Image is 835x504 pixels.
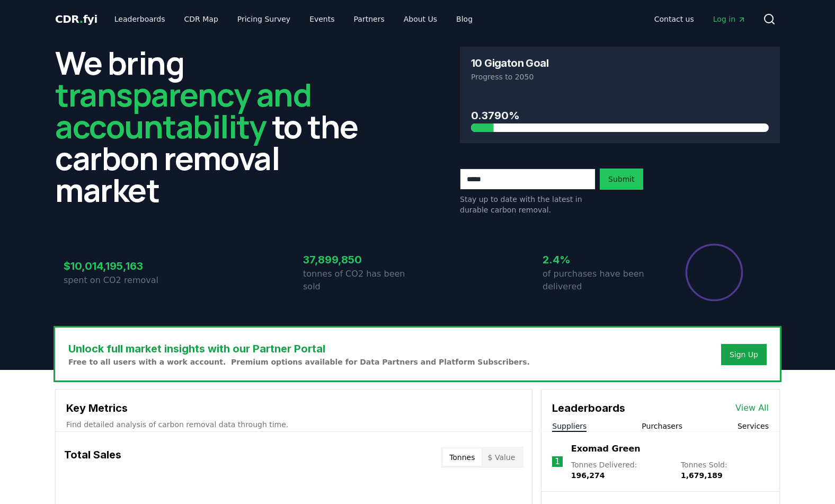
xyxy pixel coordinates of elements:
h3: $10,014,195,163 [64,258,178,274]
span: . [79,13,83,25]
a: Pricing Survey [229,10,299,29]
p: 1 [555,455,560,468]
a: Blog [448,10,481,29]
span: CDR fyi [55,13,97,25]
h3: 10 Gigaton Goal [471,58,548,68]
h3: 2.4% [543,252,657,268]
a: Log in [705,10,754,29]
a: View All [735,402,769,414]
a: About Us [395,10,446,29]
span: 196,274 [571,471,605,480]
button: Sign Up [721,344,767,365]
span: Log in [713,14,746,24]
button: $ Value [482,449,522,466]
nav: Main [646,10,754,29]
h3: Unlock full market insights with our Partner Portal [68,341,530,357]
a: Sign Up [730,349,758,360]
a: CDR.fyi [55,12,97,26]
p: spent on CO2 removal [64,274,178,287]
nav: Main [106,10,481,29]
button: Services [738,421,769,431]
span: transparency and accountability [55,73,311,148]
div: Percentage of sales delivered [685,243,744,302]
button: Suppliers [552,421,587,431]
a: CDR Map [176,10,227,29]
a: Leaderboards [106,10,174,29]
p: Find detailed analysis of carbon removal data through time. [66,419,521,430]
a: Events [301,10,343,29]
h3: Key Metrics [66,400,521,416]
button: Purchasers [642,421,682,431]
h3: 37,899,850 [303,252,417,268]
p: Tonnes Delivered : [571,459,670,481]
p: of purchases have been delivered [543,268,657,293]
button: Submit [600,169,643,190]
p: Stay up to date with the latest in durable carbon removal. [460,194,596,215]
button: Tonnes [443,449,481,466]
h3: Total Sales [64,447,121,468]
a: Contact us [646,10,703,29]
h2: We bring to the carbon removal market [55,47,375,206]
p: Tonnes Sold : [681,459,769,481]
span: 1,679,189 [681,471,723,480]
p: tonnes of CO2 has been sold [303,268,417,293]
p: Progress to 2050 [471,72,769,82]
a: Exomad Green [571,443,641,455]
a: Partners [345,10,393,29]
h3: 0.3790% [471,108,769,123]
h3: Leaderboards [552,400,625,416]
p: Free to all users with a work account. Premium options available for Data Partners and Platform S... [68,357,530,367]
